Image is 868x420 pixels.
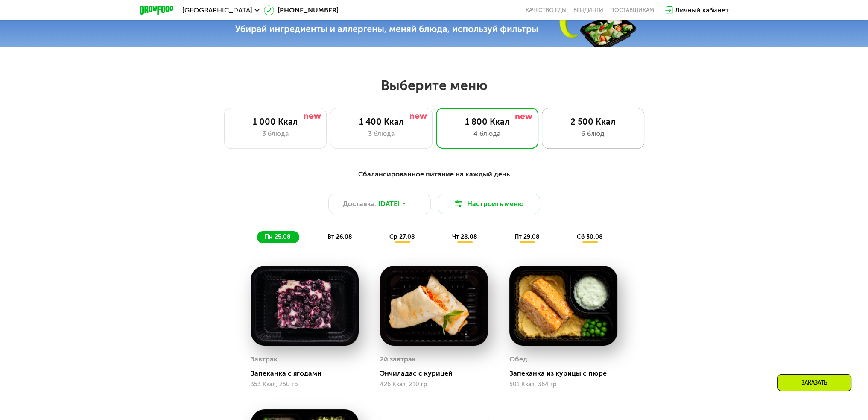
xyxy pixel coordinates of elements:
[233,117,318,127] div: 1 000 Ккал
[251,381,359,388] div: 353 Ккал, 250 гр
[265,233,291,241] span: пн 25.08
[576,233,602,241] span: сб 30.08
[445,129,529,139] div: 4 блюда
[339,117,424,127] div: 1 400 Ккал
[380,381,488,388] div: 426 Ккал, 210 гр
[777,374,851,391] div: Заказать
[509,381,617,388] div: 501 Ккал, 364 гр
[509,353,527,366] div: Обед
[514,233,540,241] span: пт 29.08
[526,7,567,14] a: Качество еды
[573,7,603,14] a: Вендинги
[389,233,415,241] span: ср 27.08
[327,233,352,241] span: вт 26.08
[445,117,529,127] div: 1 800 Ккал
[343,199,377,209] span: Доставка:
[182,7,252,14] span: [GEOGRAPHIC_DATA]
[610,7,654,14] div: поставщикам
[675,5,729,15] div: Личный кабинет
[380,353,416,366] div: 2й завтрак
[251,353,278,366] div: Завтрак
[339,129,424,139] div: 3 блюда
[251,369,365,378] div: Запеканка с ягодами
[551,117,635,127] div: 2 500 Ккал
[438,194,540,214] button: Настроить меню
[509,369,624,378] div: Запеканка из курицы с пюре
[264,5,339,15] a: [PHONE_NUMBER]
[27,77,841,94] h2: Выберите меню
[378,199,400,209] span: [DATE]
[181,169,687,180] div: Сбалансированное питание на каждый день
[380,369,495,378] div: Энчиладас с курицей
[233,129,318,139] div: 3 блюда
[452,233,477,241] span: чт 28.08
[551,129,635,139] div: 6 блюд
